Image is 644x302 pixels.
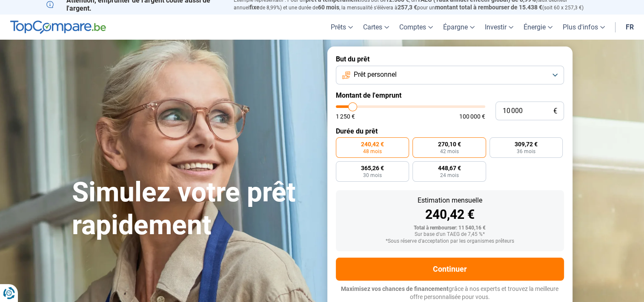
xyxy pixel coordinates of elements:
span: 1 250 € [336,113,355,119]
a: Comptes [394,15,438,40]
a: Plus d'infos [558,15,610,40]
span: fixe [249,4,260,11]
span: 60 mois [318,4,339,11]
span: 24 mois [440,173,458,178]
button: Prêt personnel [336,66,564,84]
span: 448,67 € [438,165,461,171]
h1: Simulez votre prêt rapidement [72,176,317,242]
div: Sur base d'un TAEG de 7,45 %* [343,232,557,238]
span: 309,72 € [515,141,538,147]
img: TopCompare [10,20,106,34]
a: Énergie [518,15,558,40]
button: Continuer [336,258,564,281]
span: 36 mois [517,149,535,154]
span: 257,3 € [398,4,417,11]
span: Prêt personnel [354,70,397,79]
a: fr [621,15,639,40]
p: grâce à nos experts et trouvez la meilleure offre personnalisée pour vous. [336,285,564,302]
a: Investir [480,15,518,40]
span: 42 mois [440,149,458,154]
span: € [553,107,557,115]
a: Épargne [438,15,480,40]
div: *Sous réserve d'acceptation par les organismes prêteurs [343,238,557,244]
span: 240,42 € [361,141,384,147]
label: But du prêt [336,55,564,63]
span: Maximisez vos chances de financement [341,285,449,292]
span: 270,10 € [438,141,461,147]
span: 365,26 € [361,165,384,171]
div: Estimation mensuelle [343,197,557,204]
span: 100 000 € [459,113,485,119]
span: 48 mois [363,149,382,154]
div: 240,42 € [343,208,557,221]
label: Montant de l'emprunt [336,91,564,99]
span: montant total à rembourser de 15.438 € [435,4,542,11]
span: 30 mois [363,173,382,178]
a: Cartes [358,15,394,40]
label: Durée du prêt [336,127,564,135]
a: Prêts [326,15,358,40]
div: Total à rembourser: 11 540,16 € [343,225,557,231]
